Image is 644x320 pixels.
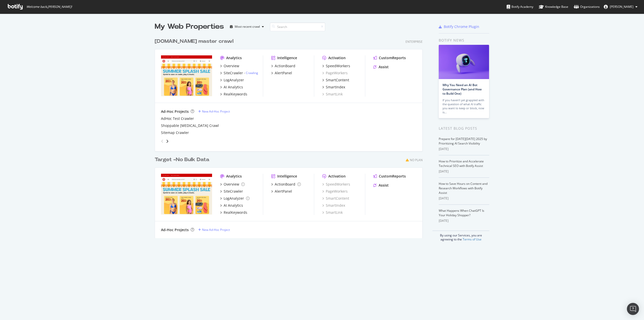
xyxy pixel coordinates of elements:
[328,174,346,179] div: Activation
[600,3,641,11] button: [PERSON_NAME]
[379,174,406,179] div: CustomReports
[406,40,423,44] div: Enterprise
[444,24,479,29] div: Botify Chrome Plugin
[322,182,350,187] a: SpeedWorkers
[322,92,343,97] a: SmartLink
[439,219,489,223] div: [DATE]
[627,303,639,315] div: Open Intercom Messenger
[271,189,292,194] a: AlertPanel
[322,196,349,201] a: SmartContent
[226,55,242,60] div: Analytics
[224,92,247,97] div: RealKeywords
[228,23,266,31] button: Most recent crawl
[322,85,345,90] a: SmartIndex
[224,78,244,83] div: LogAnalyzer
[322,210,343,215] a: SmartLink
[322,189,348,194] a: PageWorkers
[155,156,209,163] div: Target -No Bulk Data
[271,70,292,76] a: AlertPanel
[439,137,487,146] a: Prepare for [DATE][DATE] 2025 by Prioritizing AI Search Visibility
[220,78,244,83] a: LogAnalyzer
[155,32,427,238] div: grid
[226,174,242,179] div: Analytics
[574,4,600,9] div: Organizations
[373,183,389,188] a: Assist
[235,25,260,28] div: Most recent crawl
[198,228,230,232] a: New Ad-Hoc Project
[161,109,189,114] div: Ad-Hoc Projects
[161,174,212,215] img: targetsecondary.com
[224,203,243,208] div: AI Analytics
[379,55,406,60] div: CustomReports
[270,22,325,31] input: Search
[539,4,568,9] div: Knowledge Base
[442,83,482,96] a: Why You Need an AI Bot Governance Plan (and How to Build One)
[161,116,194,121] a: AdHoc Test Crawler
[155,38,235,45] a: [DOMAIN_NAME] master crawl
[410,158,423,162] div: No Plan
[224,210,247,215] div: RealKeywords
[161,123,219,128] a: Shoppable [MEDICAL_DATA] Crawl
[322,63,350,68] a: SpeedWorkers
[328,55,346,60] div: Activation
[161,227,189,232] div: Ad-Hoc Projects
[379,64,389,69] div: Assist
[439,159,484,168] a: How to Prioritize and Accelerate Technical SEO with Botify Assist
[202,228,230,232] div: New Ad-Hoc Project
[224,196,244,201] div: LogAnalyzer
[275,189,292,194] div: AlertPanel
[161,55,212,96] img: www.target.com
[326,63,350,68] div: SpeedWorkers
[326,78,349,83] div: SmartContent
[439,126,489,131] div: Latest Blog Posts
[277,55,297,60] div: Intelligence
[275,63,295,68] div: ActionBoard
[220,210,247,215] a: RealKeywords
[507,4,533,9] div: Botify Academy
[220,196,250,201] a: LogAnalyzer
[373,55,406,60] a: CustomReports
[161,130,189,135] div: Sitemap Crawler
[271,63,295,68] a: ActionBoard
[439,38,489,43] div: Botify news
[246,71,258,75] a: Crawling
[379,183,389,188] div: Assist
[439,169,489,174] div: [DATE]
[224,182,239,187] div: Overview
[463,237,481,241] a: Terms of Use
[220,182,245,187] a: Overview
[271,182,301,187] a: ActionBoard
[166,139,169,144] div: angle-right
[26,5,72,9] span: Welcome back, [PERSON_NAME] !
[224,189,243,194] div: SiteCrawler
[202,109,230,114] div: New Ad-Hoc Project
[373,174,406,179] a: CustomReports
[220,189,243,194] a: SiteCrawler
[322,70,348,76] a: PageWorkers
[439,208,484,217] a: What Happens When ChatGPT Is Your Holiday Shopper?
[220,70,258,76] a: SiteCrawler- Crawling
[610,5,633,9] span: Eric Cason
[439,147,489,151] div: [DATE]
[322,78,349,83] a: SmartContent
[275,70,292,76] div: AlertPanel
[155,22,224,32] div: My Web Properties
[220,85,243,90] a: AI Analytics
[277,174,297,179] div: Intelligence
[220,63,239,68] a: Overview
[224,85,243,90] div: AI Analytics
[220,203,243,208] a: AI Analytics
[224,70,243,76] div: SiteCrawler
[442,98,485,114] div: If you haven’t yet grappled with the question of what AI traffic you want to keep or block, now is…
[439,24,479,29] a: Botify Chrome Plugin
[155,38,233,45] div: [DOMAIN_NAME] master crawl
[439,45,489,79] img: Why You Need an AI Bot Governance Plan (and How to Build One)
[159,137,166,145] div: angle-left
